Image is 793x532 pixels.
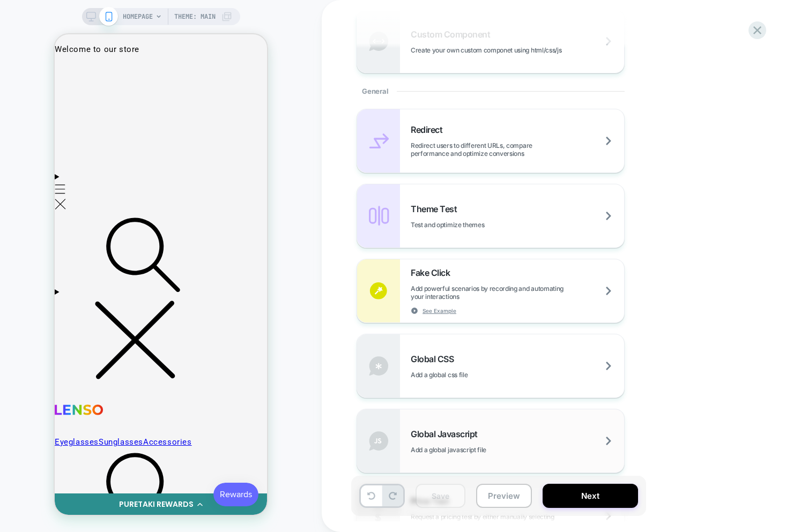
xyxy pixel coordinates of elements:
a: Sunglasses [44,403,88,414]
span: Theme Test [411,204,462,214]
button: Preview [476,484,532,508]
button: Next [543,484,638,508]
span: Fake Click [411,267,455,278]
span: Add a global css file [411,371,521,379]
span: Theme: MAIN [174,8,216,25]
span: Add powerful scenarios by recording and automating your interactions [411,284,624,301]
span: Custom Component [411,29,495,40]
span: Test and optimize themes [411,221,538,229]
iframe: Button to open loyalty program pop-up [159,448,204,472]
span: Redirect [411,124,448,135]
span: Global CSS [411,354,459,364]
button: Save [416,484,465,508]
span: Create your own custom componet using html/css/js [411,46,615,54]
div: General [357,73,625,109]
span: Redirect users to different URLs, compare performance and optimize conversions [411,141,624,158]
div: PURETAKI REWARDS [64,464,139,476]
a: Accessories [88,403,137,414]
span: Add a global javascript file [411,446,540,454]
span: Global Javascript [411,429,483,439]
span: HOMEPAGE [123,8,153,25]
span: See Example [423,307,456,314]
